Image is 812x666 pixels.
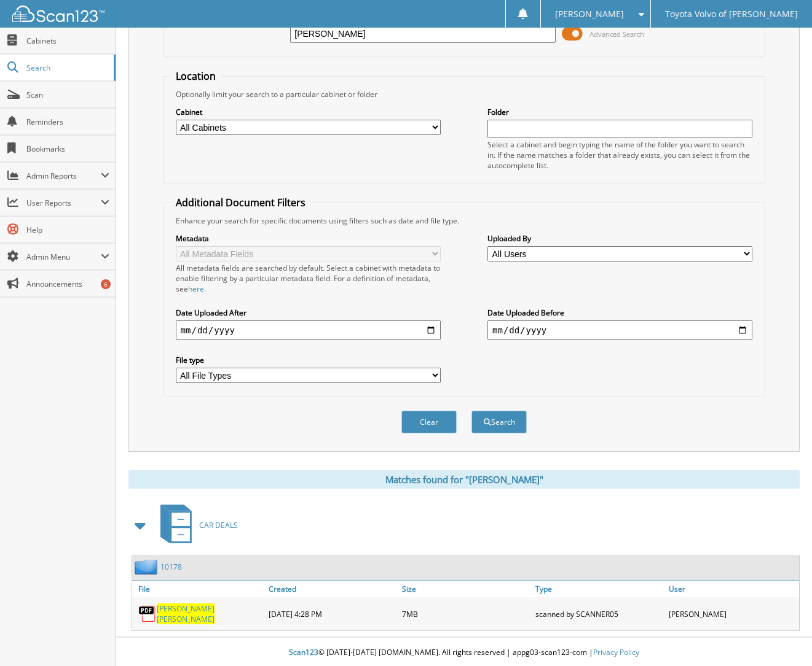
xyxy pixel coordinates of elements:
[176,355,441,365] label: File type
[26,171,101,181] span: Admin Reports
[101,279,111,289] div: 6
[532,581,666,597] a: Type
[176,233,441,244] label: Metadata
[487,308,752,318] label: Date Uploaded Before
[665,10,798,18] span: Toyota Volvo of [PERSON_NAME]
[401,411,457,433] button: Clear
[170,69,222,83] legend: Location
[487,233,752,244] label: Uploaded By
[593,647,639,657] a: Privacy Policy
[199,520,238,530] span: CAR DEALS
[666,600,799,627] div: [PERSON_NAME]
[471,411,527,433] button: Search
[157,603,262,624] a: [PERSON_NAME] [PERSON_NAME]
[26,63,108,73] span: Search
[26,225,109,235] span: Help
[26,144,109,154] span: Bookmarks
[176,320,441,340] input: start
[26,36,109,46] span: Cabinets
[188,284,204,294] a: here
[487,139,752,171] div: Select a cabinet and begin typing the name of the folder you want to search in. If the name match...
[176,308,441,318] label: Date Uploaded After
[135,559,160,575] img: folder2.png
[176,263,441,294] div: All metadata fields are searched by default. Select a cabinet with metadata to enable filtering b...
[176,107,441,117] label: Cabinet
[399,581,532,597] a: Size
[157,614,215,624] span: [PERSON_NAME]
[532,600,666,627] div: scanned by SCANNER05
[487,107,752,117] label: Folder
[266,600,399,627] div: [DATE] 4:28 PM
[555,10,624,18] span: [PERSON_NAME]
[399,600,532,627] div: 7MB
[12,6,104,22] img: scan123-logo-white.svg
[170,215,759,226] div: Enhance your search for specific documents using filters such as date and file type.
[289,647,318,657] span: Scan123
[128,470,800,489] div: Matches found for "[PERSON_NAME]"
[153,501,238,549] a: CAR DEALS
[138,605,157,623] img: PDF.png
[589,29,644,39] span: Advanced Search
[751,607,812,666] iframe: Chat Widget
[170,89,759,99] div: Optionally limit your search to a particular cabinet or folder
[26,90,109,100] span: Scan
[170,196,312,209] legend: Additional Document Filters
[487,320,752,340] input: end
[157,603,215,614] span: [PERSON_NAME]
[666,581,799,597] a: User
[160,562,182,572] a: 10178
[26,279,109,289] span: Announcements
[132,581,266,597] a: File
[26,117,109,127] span: Reminders
[26,252,101,262] span: Admin Menu
[26,198,101,208] span: User Reports
[266,581,399,597] a: Created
